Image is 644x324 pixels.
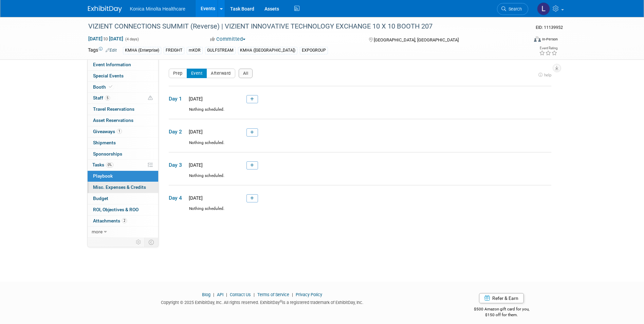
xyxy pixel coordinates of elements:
a: Search [497,3,528,15]
span: [GEOGRAPHIC_DATA], [GEOGRAPHIC_DATA] [374,37,459,42]
div: Copyright © 2025 ExhibitDay, Inc. All rights reserved. ExhibitDay is a registered trademark of Ex... [88,298,437,306]
span: 1 [117,129,122,134]
a: API [217,292,223,297]
span: [DATE] [187,129,203,134]
span: Asset Reservations [93,118,133,123]
a: more [88,227,158,237]
a: Budget [88,193,158,204]
img: Lisette Carrara [537,2,550,15]
a: Contact Us [230,292,251,297]
div: $150 off for them. [447,312,556,318]
div: EXPOGROUP [300,47,328,54]
span: Search [506,6,522,12]
span: Shipments [93,140,116,145]
span: | [211,292,216,297]
span: (4 days) [125,37,139,41]
img: Format-Inperson.png [534,36,541,42]
span: Day 4 [169,194,186,202]
div: Nothing scheduled. [169,173,551,185]
div: In-Person [542,37,558,42]
span: Booth [93,84,114,90]
span: more [92,229,103,234]
a: Edit [106,48,117,53]
a: Booth [88,82,158,93]
sup: ® [280,300,282,303]
span: to [103,36,109,41]
a: ROI, Objectives & ROO [88,204,158,215]
span: Tasks [92,162,113,167]
button: Afterward [206,69,235,78]
a: Misc. Expenses & Credits [88,182,158,193]
a: Playbook [88,171,158,182]
a: Shipments [88,138,158,148]
span: 0% [106,162,113,167]
button: Prep [169,69,187,78]
a: Terms of Service [257,292,289,297]
td: Tags [88,47,117,54]
span: help [544,73,551,77]
span: | [252,292,256,297]
span: Playbook [93,173,113,179]
span: Event Information [93,62,131,67]
span: Misc. Expenses & Credits [93,184,146,190]
a: Refer & Earn [479,293,524,303]
span: Budget [93,196,108,201]
span: Travel Reservations [93,106,134,112]
div: KMHA (Enterprise) [123,47,161,54]
a: Tasks0% [88,160,158,170]
a: Travel Reservations [88,104,158,115]
span: [DATE] [187,96,203,102]
span: Staff [93,95,110,101]
span: Konica Minolta Healthcare [130,6,185,12]
div: Nothing scheduled. [169,107,551,119]
a: Attachments2 [88,216,158,227]
button: Event [187,69,207,78]
span: | [224,292,229,297]
div: VIZIENT CONNECTIONS SUMMIT (Reverse) | VIZIENT INNOVATIVE TECHNOLOGY EXCHANGE 10 X 10 BOOTH 207 [86,20,518,33]
span: Day 3 [169,161,186,169]
a: Staff5 [88,93,158,104]
div: $500 Amazon gift card for you, [447,302,556,318]
button: All [239,69,253,78]
span: Sponsorships [93,151,122,157]
span: [DATE] [187,162,203,168]
span: [DATE] [DATE] [88,36,124,42]
div: KMHA ([GEOGRAPHIC_DATA]) [238,47,297,54]
span: 5 [105,95,110,101]
span: Giveaways [93,129,122,134]
div: GULFSTREAM [205,47,236,54]
a: Privacy Policy [296,292,322,297]
img: ExhibitDay [88,6,122,13]
div: Nothing scheduled. [169,206,551,218]
span: Day 2 [169,128,186,136]
span: Special Events [93,73,124,78]
span: Potential Scheduling Conflict -- at least one attendee is tagged in another overlapping event. [148,95,153,101]
td: Personalize Event Tab Strip [133,238,145,247]
td: Toggle Event Tabs [144,238,158,247]
div: Nothing scheduled. [169,140,551,152]
a: Event Information [88,59,158,70]
span: | [290,292,295,297]
span: [DATE] [187,195,203,201]
span: Attachments [93,218,127,223]
button: Committed [208,36,248,43]
a: Sponsorships [88,149,158,160]
div: Event Format [488,35,558,46]
i: Booth reservation complete [109,85,112,89]
div: FREIGHT [164,47,184,54]
span: Day 1 [169,95,186,103]
span: 2 [122,218,127,223]
a: Special Events [88,71,158,82]
span: ROI, Objectives & ROO [93,207,139,212]
span: Event ID: 11139952 [536,25,563,30]
a: Giveaways1 [88,126,158,137]
div: Event Rating [539,47,557,50]
a: Blog [202,292,210,297]
div: mKDR [187,47,203,54]
a: Asset Reservations [88,115,158,126]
